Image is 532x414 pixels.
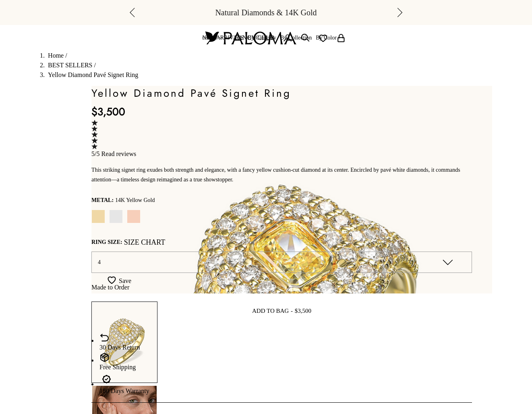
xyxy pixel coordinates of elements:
[48,62,92,69] a: BEST SELLERS
[101,150,137,157] span: Read reviews
[215,6,317,19] p: Natural Diamonds & 14K Gold
[91,236,122,248] legend: Ring size:
[91,86,472,100] h1: Yellow Diamond Pavé Signet Ring
[91,302,472,319] button: Add to bag-$3,500
[48,52,64,59] a: Home
[91,252,472,273] button: 4
[91,104,125,120] sale-price: $3,500
[99,343,472,352] p: 30 Days Return
[91,283,472,292] p: Made to Order
[202,35,222,42] button: USD $
[91,165,472,185] p: This striking signet ring exudes both strength and elegance, with a fancy yellow cushion-cut diam...
[99,362,472,372] p: Free Shipping
[91,194,114,206] legend: Metal:
[252,306,289,316] span: Add to bag
[91,120,472,157] a: 5/5 Read reviews
[40,51,492,80] nav: breadcrumbs
[124,238,165,246] a: Size Chart
[202,25,346,51] nav: Secondary navigation
[98,259,101,265] span: 4
[99,386,472,396] p: 180 Days Warranty
[295,306,311,316] span: $3,500
[115,194,155,206] variant-option-value: 14K Yellow Gold
[91,150,99,157] span: 5/5
[202,35,214,42] span: USD $
[48,71,138,78] span: Yellow Diamond Pavé Signet Ring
